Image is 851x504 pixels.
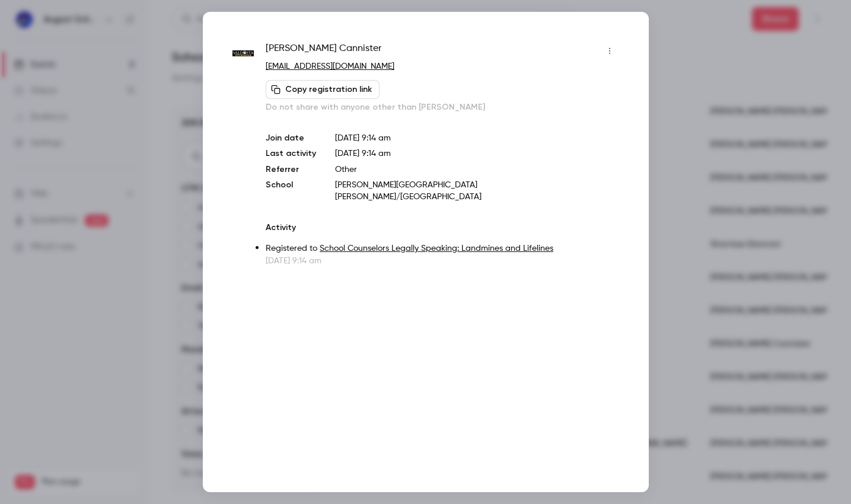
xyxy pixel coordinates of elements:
[266,255,619,267] p: [DATE] 9:14 am
[266,243,619,255] p: Registered to
[266,62,394,71] a: [EMAIL_ADDRESS][DOMAIN_NAME]
[232,50,254,57] img: gocats.org
[266,80,380,99] button: Copy registration link
[266,179,316,203] p: School
[266,42,381,60] span: [PERSON_NAME] Cannister
[335,149,391,158] span: [DATE] 9:14 am
[320,244,553,253] a: School Counselors Legally Speaking: Landmines and Lifelines
[335,132,619,144] p: [DATE] 9:14 am
[266,101,619,113] p: Do not share with anyone other than [PERSON_NAME]
[266,132,316,144] p: Join date
[266,222,619,234] p: Activity
[266,148,316,160] p: Last activity
[266,164,316,176] p: Referrer
[335,164,619,176] p: Other
[335,179,619,203] p: [PERSON_NAME][GEOGRAPHIC_DATA][PERSON_NAME]/[GEOGRAPHIC_DATA]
